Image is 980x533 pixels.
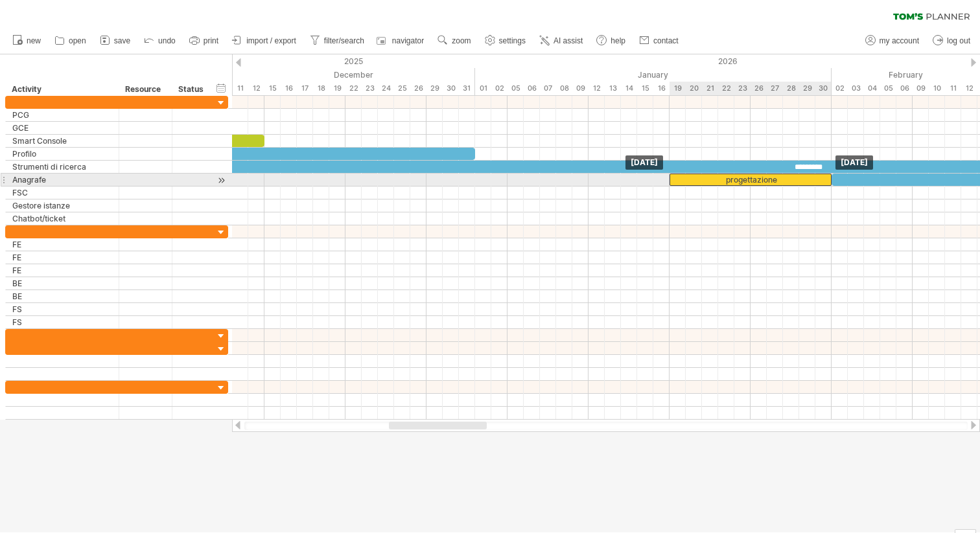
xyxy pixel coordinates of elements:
span: AI assist [554,36,583,45]
div: Friday, 12 December 2025 [248,82,264,95]
div: Thursday, 18 December 2025 [313,82,329,95]
div: progettazione [670,174,832,186]
div: GCE [12,122,112,134]
a: log out [929,32,974,49]
span: navigator [392,36,424,45]
span: filter/search [324,36,364,45]
div: Friday, 6 February 2026 [896,82,913,95]
div: Thursday, 12 February 2026 [961,82,977,95]
a: print [186,32,222,49]
div: Smart Console [12,135,112,147]
span: open [69,36,86,45]
div: Status [178,83,207,96]
div: Activity [12,83,111,96]
div: Thursday, 15 January 2026 [637,82,653,95]
a: settings [482,32,530,49]
a: save [97,32,134,49]
div: Tuesday, 6 January 2026 [524,82,540,95]
span: undo [158,36,176,45]
a: help [593,32,629,49]
div: Friday, 16 January 2026 [653,82,670,95]
span: log out [947,36,970,45]
span: new [27,36,41,45]
a: filter/search [307,32,368,49]
div: Anagrafe [12,174,112,186]
div: FS [12,316,112,328]
div: Tuesday, 20 January 2026 [686,82,702,95]
div: BE [12,290,112,302]
span: contact [653,36,679,45]
div: [DATE] [835,155,873,170]
div: Thursday, 22 January 2026 [718,82,734,95]
div: Monday, 9 February 2026 [913,82,929,95]
div: Wednesday, 17 December 2025 [297,82,313,95]
div: Chatbot/ticket [12,212,112,225]
span: print [204,36,218,45]
a: zoom [434,32,474,49]
div: Friday, 23 January 2026 [734,82,751,95]
a: contact [636,32,682,49]
div: scroll to activity [215,174,227,187]
span: save [114,36,130,45]
div: Wednesday, 4 February 2026 [864,82,880,95]
a: import / export [229,32,300,49]
div: FS [12,303,112,315]
div: Friday, 9 January 2026 [572,82,589,95]
div: Thursday, 29 January 2026 [799,82,815,95]
a: open [51,32,90,49]
div: January 2026 [475,68,832,82]
div: December 2025 [102,68,475,82]
div: FE [12,251,112,264]
div: Thursday, 8 January 2026 [556,82,572,95]
div: FE [12,238,112,251]
span: help [611,36,625,45]
div: Tuesday, 3 February 2026 [848,82,864,95]
span: my account [880,36,919,45]
div: Thursday, 25 December 2025 [394,82,410,95]
div: Strumenti di ricerca [12,161,112,173]
div: [DATE] [625,155,663,170]
div: Tuesday, 23 December 2025 [362,82,378,95]
div: Resource [125,83,165,96]
div: Friday, 19 December 2025 [329,82,345,95]
div: Thursday, 1 January 2026 [475,82,491,95]
div: Monday, 19 January 2026 [670,82,686,95]
div: PCG [12,109,112,121]
div: Wednesday, 31 December 2025 [459,82,475,95]
div: Friday, 26 December 2025 [410,82,426,95]
div: Wednesday, 24 December 2025 [378,82,394,95]
div: Monday, 5 January 2026 [507,82,524,95]
div: Wednesday, 28 January 2026 [783,82,799,95]
a: navigator [375,32,428,49]
div: Wednesday, 7 January 2026 [540,82,556,95]
div: Wednesday, 21 January 2026 [702,82,718,95]
div: Monday, 12 January 2026 [589,82,605,95]
div: Thursday, 5 February 2026 [880,82,896,95]
div: Tuesday, 16 December 2025 [281,82,297,95]
div: Friday, 30 January 2026 [815,82,832,95]
div: Wednesday, 11 February 2026 [945,82,961,95]
a: undo [141,32,180,49]
div: FSC [12,187,112,199]
div: Tuesday, 30 December 2025 [443,82,459,95]
div: Friday, 2 January 2026 [491,82,507,95]
a: new [9,32,45,49]
div: Wednesday, 14 January 2026 [621,82,637,95]
a: my account [862,32,923,49]
span: import / export [246,36,296,45]
div: Tuesday, 27 January 2026 [767,82,783,95]
div: Gestore istanze [12,199,112,212]
div: Show Legend [955,529,976,533]
div: Thursday, 11 December 2025 [232,82,248,95]
div: FE [12,264,112,277]
div: Monday, 2 February 2026 [832,82,848,95]
div: BE [12,277,112,289]
span: settings [499,36,526,45]
div: Monday, 15 December 2025 [264,82,281,95]
span: zoom [452,36,471,45]
div: Tuesday, 13 January 2026 [605,82,621,95]
div: Monday, 26 January 2026 [751,82,767,95]
div: Profilo [12,148,112,160]
a: AI assist [536,32,587,49]
div: Tuesday, 10 February 2026 [929,82,945,95]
